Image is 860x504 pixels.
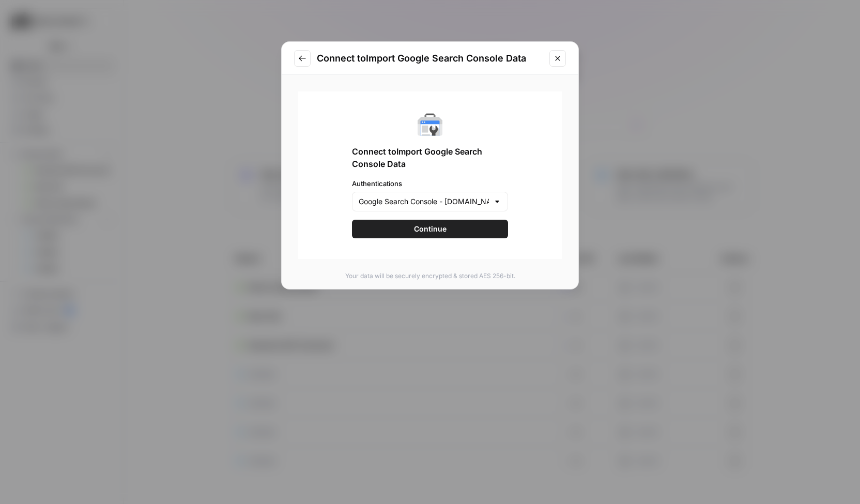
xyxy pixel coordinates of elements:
label: Authentications [352,178,508,189]
span: Continue [414,224,447,234]
button: Go to previous step [294,50,311,67]
input: Google Search Console - pipe.com [359,196,489,207]
button: Continue [352,220,508,238]
span: Connect to Import Google Search Console Data [352,145,508,170]
button: Close modal [549,50,566,67]
p: Your data will be securely encrypted & stored AES 256-bit. [298,271,562,281]
h2: Connect to Import Google Search Console Data [317,51,543,66]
